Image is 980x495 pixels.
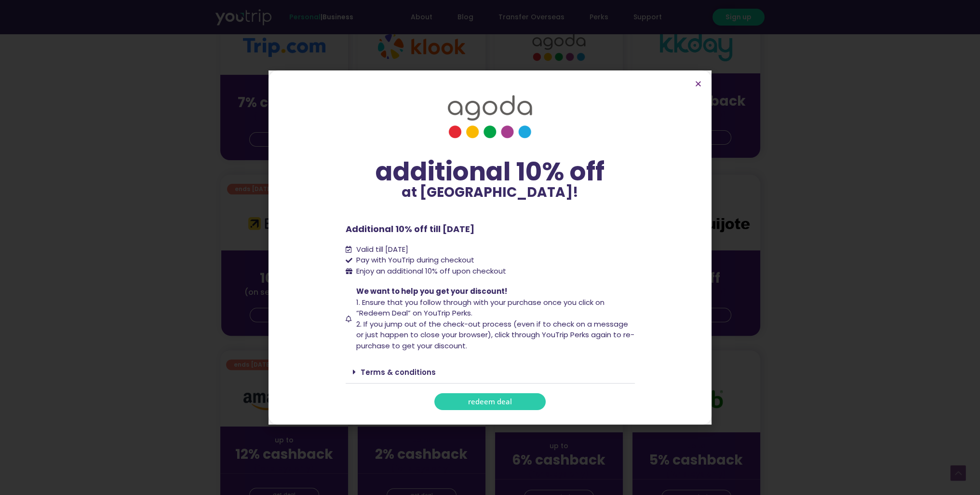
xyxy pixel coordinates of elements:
[354,255,474,266] span: Pay with YouTrip during checkout
[354,244,408,255] span: Valid till [DATE]
[346,361,635,384] div: Terms & conditions
[346,222,635,235] p: Additional 10% off till [DATE]
[356,319,634,351] span: 2. If you jump out of the check-out process (even if to check on a message or just happen to clos...
[695,80,702,87] a: Close
[361,367,436,377] a: Terms & conditions
[346,186,635,199] p: at [GEOGRAPHIC_DATA]!
[356,297,604,318] span: 1. Ensure that you follow through with your purchase once you click on “Redeem Deal” on YouTrip P...
[356,266,506,276] span: Enjoy an additional 10% off upon checkout
[434,393,546,410] a: redeem deal
[356,286,507,296] span: We want to help you get your discount!
[468,398,512,405] span: redeem deal
[346,158,635,186] div: additional 10% off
